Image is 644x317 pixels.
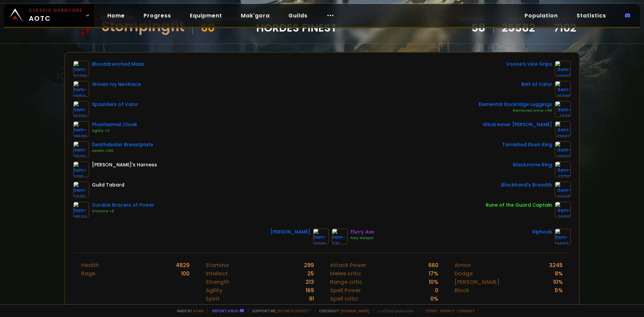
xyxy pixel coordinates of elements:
[351,228,374,235] div: Flurry Axe
[306,278,314,286] div: 213
[181,269,190,278] div: 100
[532,228,552,235] div: Riphook
[340,308,370,313] a: [DOMAIN_NAME]
[479,101,552,108] div: Elemental Rockridge Leggings
[309,295,314,303] div: 91
[502,141,552,148] div: Tarnished Elven Ring
[555,61,571,77] img: item-13963
[454,269,473,278] div: Dodge
[313,228,329,245] img: item-19901
[206,286,222,295] div: Agility
[138,9,176,22] a: Progress
[330,261,366,269] div: Attack Power
[92,141,153,148] div: Deathdealer Breastplate
[206,269,228,278] div: Intellect
[92,161,157,168] div: [PERSON_NAME]'s Harness
[457,308,475,313] a: Consent
[81,261,99,269] div: Health
[92,81,141,88] div: Woven Ivy Necklace
[555,181,571,198] img: item-13965
[549,261,563,269] div: 3245
[73,161,89,177] img: item-6125
[555,81,571,97] img: item-16736
[506,61,552,68] div: Voone's Vice Grips
[555,141,571,157] img: item-18500
[304,261,314,269] div: 299
[173,308,203,313] span: Made by
[502,23,535,33] a: 25582
[519,9,563,22] a: Population
[332,228,348,245] img: item-871
[73,141,89,157] img: item-11926
[102,9,130,22] a: Home
[81,269,95,278] div: Rage
[555,202,571,218] img: item-19120
[206,295,220,303] div: Spirit
[184,9,227,22] a: Equipment
[270,228,310,235] div: [PERSON_NAME]
[501,181,552,189] div: Blackhand's Breadth
[73,81,89,97] img: item-19159
[256,14,337,33] div: guild
[330,286,361,295] div: Spell Power
[101,21,184,32] div: Stompingfit
[555,228,571,245] img: item-12653
[430,295,438,303] div: 0 %
[73,121,89,137] img: item-18689
[4,4,94,27] a: Classic HardcoreAOTC
[206,278,229,286] div: Strength
[513,161,552,168] div: Blackstone Ring
[553,278,563,286] div: 10 %
[429,269,438,278] div: 17 %
[351,235,374,241] div: Fiery Weapon
[92,202,154,209] div: Gordok Bracers of Power
[92,101,138,108] div: Spaulders of Valor
[212,308,238,313] a: Report a bug
[306,286,314,295] div: 169
[428,261,438,269] div: 660
[454,278,499,286] div: [PERSON_NAME]
[330,269,361,278] div: Melee critic
[73,61,89,77] img: item-22718
[555,269,563,278] div: 8 %
[315,308,370,313] span: Checkout
[330,295,358,303] div: Spell critic
[248,308,311,313] span: Support me,
[92,181,124,189] div: Guild Tabard
[92,209,154,214] div: Stamina +9
[458,23,485,33] div: 58
[29,7,83,23] span: AOTC
[193,308,203,313] a: a fan
[92,121,137,128] div: Phantasmal Cloak
[374,308,414,313] span: v. d752d5 - production
[73,181,89,198] img: item-5976
[521,81,552,88] div: Belt of Valor
[486,202,552,209] div: Rune of the Guard Captain
[479,108,552,113] div: Reinforced Armor +40
[555,161,571,177] img: item-17713
[454,286,469,295] div: Block
[555,286,563,295] div: 5 %
[330,278,363,286] div: Range critic
[425,308,437,313] a: Terms
[256,23,337,33] span: Hordes Finest
[483,121,552,128] div: Windreaver [PERSON_NAME]
[429,278,438,286] div: 10 %
[283,9,313,22] a: Guilds
[92,61,144,68] div: Blooddrenched Mask
[435,286,438,295] div: 0
[277,308,311,313] a: Buy me a coffee
[73,202,89,218] img: item-18533
[555,101,571,117] img: item-17711
[440,308,454,313] a: Privacy
[555,121,571,137] img: item-13967
[235,9,275,22] a: Mak'gora
[73,101,89,117] img: item-16733
[454,261,471,269] div: Armor
[92,128,137,134] div: Agility +3
[307,269,314,278] div: 25
[571,9,611,22] a: Statistics
[92,148,153,154] div: Health +100
[206,261,229,269] div: Stamina
[29,7,83,13] small: Classic Hardcore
